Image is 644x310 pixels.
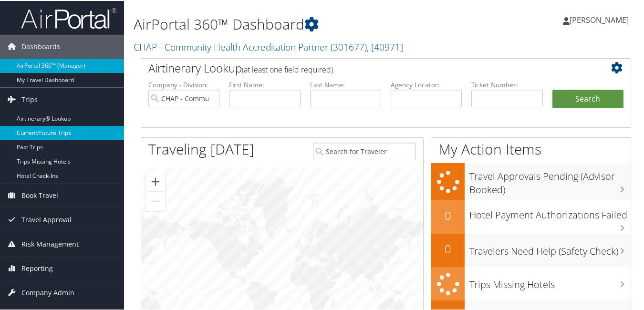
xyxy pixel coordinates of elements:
span: Book Travel [21,183,58,207]
span: Travel Approval [21,207,72,231]
h3: Travel Approvals Pending (Advisor Booked) [469,164,631,196]
a: 0Travelers Need Help (Safety Check) [431,233,631,266]
span: , [ 40971 ] [367,40,403,52]
label: Agency Locator: [391,79,462,89]
h1: Traveling [DATE] [148,138,254,158]
h1: My Action Items [431,138,631,158]
span: Trips [21,87,38,111]
h2: 0 [431,207,465,223]
button: Zoom out [146,191,165,210]
a: 0Hotel Payment Authorizations Failed [431,199,631,233]
h1: AirPortal 360™ Dashboard [134,13,470,33]
span: (at least one field required) [242,63,333,74]
button: Zoom in [146,171,165,190]
label: Last Name: [310,79,381,89]
h3: Travelers Need Help (Safety Check) [469,239,631,257]
span: ( 301677 ) [331,40,367,52]
button: Search [552,89,623,108]
label: Ticket Number: [471,79,542,89]
h2: 0 [431,240,465,256]
h3: Hotel Payment Authorizations Failed [469,203,631,221]
label: First Name: [229,79,300,89]
label: Company - Division: [148,79,219,89]
span: Reporting [21,256,53,279]
h3: Trips Missing Hotels [469,272,631,290]
a: Trips Missing Hotels [431,266,631,300]
span: Risk Management [21,231,79,255]
h2: Airtinerary Lookup [148,59,583,75]
a: CHAP - Community Health Accreditation Partner [134,40,403,52]
span: [PERSON_NAME] [570,14,629,24]
input: Search for Traveler [313,142,416,159]
img: airportal-logo.png [21,6,116,29]
a: [PERSON_NAME] [563,5,638,33]
span: Company Admin [21,280,74,304]
span: Dashboards [21,34,60,58]
a: Travel Approvals Pending (Advisor Booked) [431,162,631,199]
